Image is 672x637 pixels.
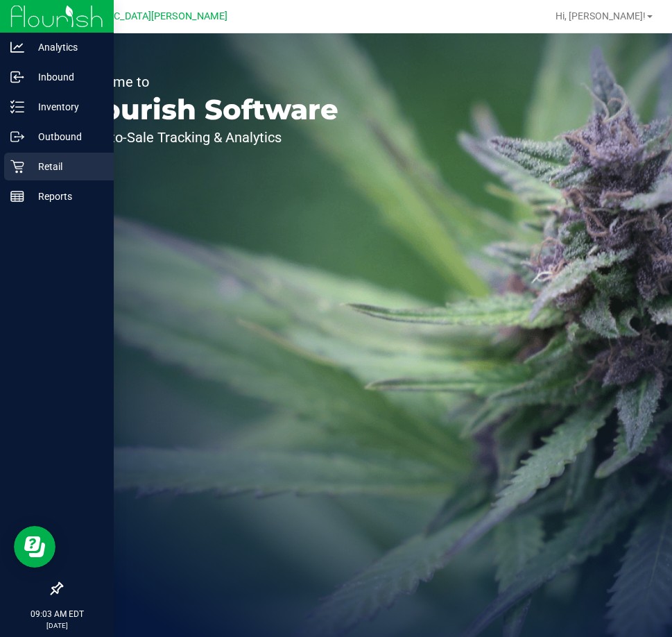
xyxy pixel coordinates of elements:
[14,526,55,568] iframe: Resource center
[24,39,107,56] p: Analytics
[75,130,338,144] p: Seed-to-Sale Tracking & Analytics
[24,128,107,145] p: Outbound
[10,100,24,114] inline-svg: Inventory
[75,96,338,124] p: Flourish Software
[24,99,107,115] p: Inventory
[24,69,107,85] p: Inbound
[24,188,107,205] p: Reports
[10,70,24,84] inline-svg: Inbound
[24,158,107,175] p: Retail
[10,160,24,173] inline-svg: Retail
[555,10,646,22] span: Hi, [PERSON_NAME]!
[6,620,107,631] p: [DATE]
[75,75,338,89] p: Welcome to
[10,189,24,203] inline-svg: Reports
[10,130,24,144] inline-svg: Outbound
[10,40,24,54] inline-svg: Analytics
[56,10,227,22] span: [GEOGRAPHIC_DATA][PERSON_NAME]
[6,608,107,620] p: 09:03 AM EDT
